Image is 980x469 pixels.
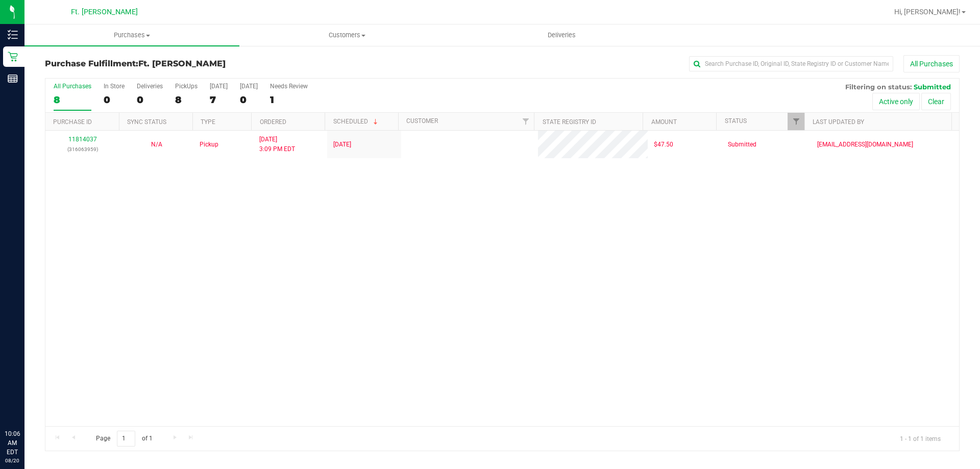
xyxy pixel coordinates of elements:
[104,94,125,106] div: 0
[24,24,239,46] a: Purchases
[689,56,893,71] input: Search Purchase ID, Original ID, State Registry ID or Customer Name...
[845,83,912,91] span: Filtering on status:
[30,386,42,398] iframe: Resource center unread badge
[406,117,438,125] a: Customer
[259,135,295,154] span: [DATE] 3:09 PM EDT
[45,59,350,68] h3: Purchase Fulfillment:
[240,94,258,106] div: 0
[24,31,239,40] span: Purchases
[138,59,226,68] span: Ft. [PERSON_NAME]
[240,31,454,40] span: Customers
[52,144,113,154] p: (316063959)
[210,83,228,90] div: [DATE]
[151,141,162,148] span: Not Applicable
[534,31,590,40] span: Deliveries
[239,24,454,46] a: Customers
[240,83,258,90] div: [DATE]
[68,136,97,143] a: 11814037
[210,94,228,106] div: 7
[8,52,18,62] inline-svg: Retail
[201,118,215,126] a: Type
[892,431,949,446] span: 1 - 1 of 1 items
[728,140,756,150] span: Submitted
[175,83,198,90] div: PickUps
[270,94,308,106] div: 1
[5,457,20,464] p: 08/20
[654,140,673,150] span: $47.50
[333,118,380,125] a: Scheduled
[921,93,951,110] button: Clear
[117,431,135,447] input: 1
[903,55,960,72] button: All Purchases
[333,140,351,150] span: [DATE]
[651,118,677,126] a: Amount
[872,93,920,110] button: Active only
[8,73,18,84] inline-svg: Reports
[725,117,747,125] a: Status
[817,140,913,150] span: [EMAIL_ADDRESS][DOMAIN_NAME]
[87,431,161,447] span: Page of 1
[104,83,125,90] div: In Store
[5,429,20,457] p: 10:06 AM EDT
[260,118,286,126] a: Ordered
[270,83,308,90] div: Needs Review
[454,24,669,46] a: Deliveries
[543,118,596,126] a: State Registry ID
[53,118,92,126] a: Purchase ID
[71,8,138,16] span: Ft. [PERSON_NAME]
[813,118,864,126] a: Last Updated By
[54,83,91,90] div: All Purchases
[914,83,951,91] span: Submitted
[54,94,91,106] div: 8
[175,94,198,106] div: 8
[894,8,961,16] span: Hi, [PERSON_NAME]!
[137,94,163,106] div: 0
[137,83,163,90] div: Deliveries
[200,140,218,150] span: Pickup
[8,30,18,40] inline-svg: Inventory
[10,387,41,418] iframe: Resource center
[127,118,166,126] a: Sync Status
[517,113,534,130] a: Filter
[788,113,804,130] a: Filter
[151,140,162,150] button: N/A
